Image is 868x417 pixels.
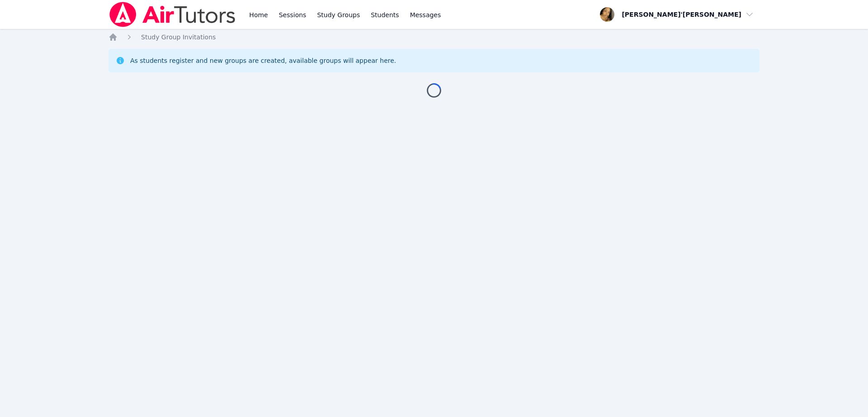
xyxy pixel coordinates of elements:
div: As students register and new groups are created, available groups will appear here. [130,56,396,65]
span: Study Group Invitations [141,33,216,41]
a: Study Group Invitations [141,33,216,42]
nav: Breadcrumb [108,33,759,42]
img: Air Tutors [108,2,236,27]
span: Messages [410,10,441,19]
